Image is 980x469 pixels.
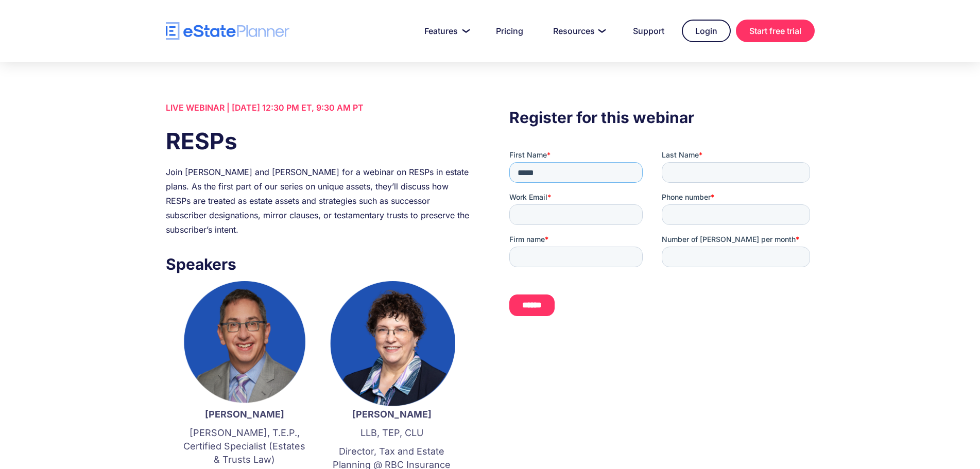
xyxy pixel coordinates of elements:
[329,426,455,440] p: LLB, TEP, CLU
[541,21,615,41] a: Resources
[166,125,471,157] h1: RESPs
[181,426,308,466] p: [PERSON_NAME], T.E.P., Certified Specialist (Estates & Trusts Law)
[352,409,432,420] strong: [PERSON_NAME]
[205,409,284,420] strong: [PERSON_NAME]
[166,165,471,237] div: Join [PERSON_NAME] and [PERSON_NAME] for a webinar on RESPs in estate plans. As the first part of...
[166,100,471,115] div: LIVE WEBINAR | [DATE] 12:30 PM ET, 9:30 AM PT
[166,22,289,40] a: home
[412,21,478,41] a: Features
[484,21,536,41] a: Pricing
[682,20,731,42] a: Login
[509,150,814,334] iframe: Form 0
[736,20,815,42] a: Start free trial
[166,252,471,276] h3: Speakers
[621,21,677,41] a: Support
[509,106,814,129] h3: Register for this webinar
